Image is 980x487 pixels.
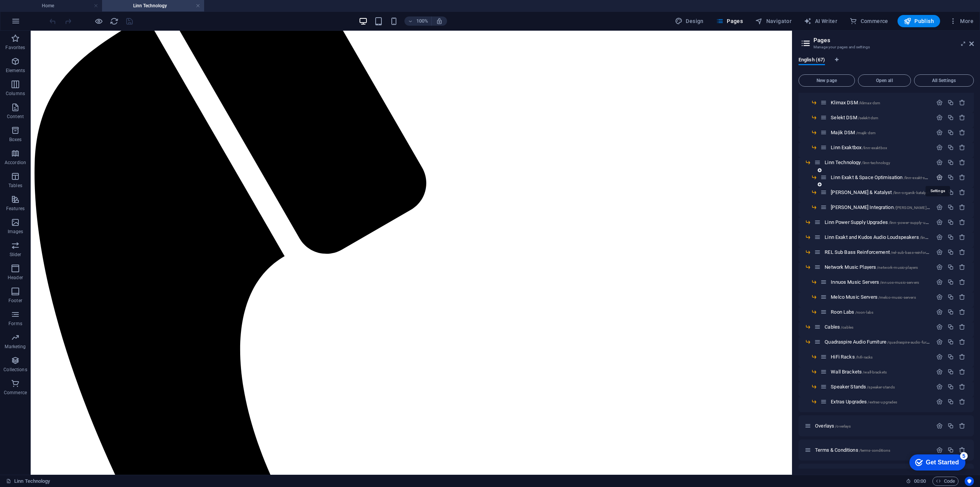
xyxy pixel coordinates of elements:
span: Click to open page [831,130,876,135]
span: /[PERSON_NAME]-integration [894,206,947,210]
div: Duplicate [947,174,954,181]
p: Accordion [5,160,26,166]
span: /extras-upgrades [868,400,897,404]
div: Duplicate [947,447,954,453]
p: Marketing [5,344,26,350]
h2: Pages [813,37,974,44]
div: Remove [959,398,965,405]
button: 100% [404,16,432,26]
div: Settings [936,99,943,106]
span: : [919,478,921,484]
p: Columns [6,90,25,97]
div: Duplicate [947,369,954,375]
p: Tables [8,183,22,189]
div: Settings [936,219,943,225]
div: Wall Brackets/wall-brackets [828,369,932,374]
div: Duplicate [947,264,954,270]
button: More [946,15,977,27]
div: Remove [959,204,965,211]
div: Settings [936,249,943,255]
div: Settings [936,264,943,270]
div: Linn Power Supply Upgrades/linn-power-supply-upgrades [822,220,932,225]
div: Duplicate [947,234,954,240]
div: Get Started 5 items remaining, 0% complete [6,4,62,20]
div: Get Started [23,8,56,15]
div: Settings [936,294,943,300]
div: Duplicate [947,189,954,196]
div: Selekt DSM/selekt-dsm [828,115,932,120]
span: Wall Brackets [831,369,887,375]
div: Klimax DSM/klimax-dsm [828,100,932,105]
span: /linn-organik-katalyst [893,191,929,195]
span: Klimax DSM [831,100,880,105]
span: /terms-conditions [859,448,890,452]
div: Remove [959,144,965,151]
span: More [949,17,973,25]
div: Overlays/overlays [813,423,932,428]
span: Code [936,477,955,486]
span: Click to open page [825,324,853,330]
span: /cables [841,325,853,329]
span: [PERSON_NAME] Integration [831,204,946,210]
p: Images [8,229,23,235]
span: /overlays [835,424,851,428]
span: /linn-power-supply-upgrades [889,220,940,225]
div: Remove [959,189,965,196]
span: /linn-exakt-space-optimisation [904,176,956,180]
h3: Manage your pages and settings [813,44,959,51]
i: On resize automatically adjust zoom level to fit chosen device. [436,18,443,25]
div: Innuos Music Servers/innuos-music-servers [828,280,932,285]
div: Settings [936,339,943,345]
div: Majik DSM/majik-dsm [828,130,932,135]
div: Linn Exaktbox/linn-exaktbox [828,145,932,150]
div: Remove [959,174,965,181]
a: Click to cancel selection. Double-click to open Pages [6,477,50,486]
span: Linn Exaktbox [831,145,887,150]
p: Features [6,206,25,212]
span: /klimax-dsm [859,101,881,105]
span: 00 00 [914,477,926,486]
span: Design [675,17,704,25]
div: Duplicate [947,114,954,121]
span: Click to open page [815,447,890,453]
button: Navigator [752,15,795,27]
div: Remove [959,264,965,270]
span: New page [802,78,851,83]
div: HiFi Racks/hifi-racks [828,354,932,359]
div: Settings [936,144,943,151]
button: All Settings [914,74,974,87]
div: Duplicate [947,324,954,330]
span: /roon-labs [855,310,873,314]
div: Duplicate [947,339,954,345]
button: Commerce [846,15,891,27]
span: Linn Exakt & Space Optimisation [831,174,956,180]
button: Publish [898,15,940,27]
div: Network Music Players/network-music-players [822,265,932,270]
div: Duplicate [947,309,954,315]
div: Settings [936,398,943,405]
div: Duplicate [947,219,954,225]
span: /network-music-players [877,265,918,270]
button: Open all [858,74,911,87]
button: Click here to leave preview mode and continue editing [94,16,103,26]
span: Extras Upgrades [831,399,897,405]
h6: 100% [416,16,428,26]
div: Settings [936,383,943,390]
div: Duplicate [947,159,954,166]
div: Remove [959,234,965,240]
h6: Session time [906,477,926,486]
span: Innuos Music Servers [831,279,919,285]
div: Settings [936,324,943,330]
div: Roon Labs/roon-labs [828,309,932,314]
div: Design (Ctrl+Alt+Y) [672,15,707,27]
span: Commerce [850,17,888,25]
span: REL Sub Bass Reinforcement [825,249,939,255]
span: Speaker Stands [831,384,895,390]
span: Pages [716,17,743,25]
div: Settings [936,234,943,240]
i: Reload page [110,17,119,26]
div: Remove [959,339,965,345]
span: /speaker-stands [867,385,895,389]
div: Remove [959,219,965,225]
div: Linn Exakt & Space Optimisation/linn-exakt-space-optimisation [828,175,932,180]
